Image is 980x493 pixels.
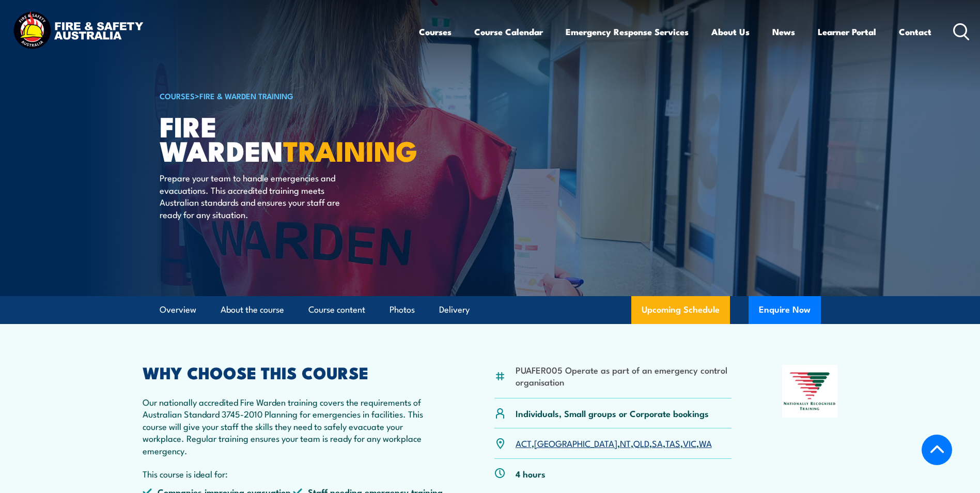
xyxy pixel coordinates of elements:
a: Fire & Warden Training [199,90,293,101]
p: Our nationally accredited Fire Warden training covers the requirements of Australian Standard 374... [143,396,444,456]
a: About Us [711,18,750,45]
a: [GEOGRAPHIC_DATA] [534,437,617,449]
a: Learner Portal [818,18,876,45]
a: Course Calendar [474,18,543,45]
a: Upcoming Schedule [631,296,730,324]
button: Enquire Now [749,296,821,324]
a: ACT [516,437,532,449]
h1: Fire Warden [160,114,415,162]
a: Course content [308,296,365,323]
p: Individuals, Small groups or Corporate bookings [516,407,709,419]
h2: WHY CHOOSE THIS COURSE [143,365,444,379]
p: Prepare your team to handle emergencies and evacuations. This accredited training meets Australia... [160,172,348,220]
a: News [772,18,795,45]
a: SA [652,437,663,449]
a: Courses [419,18,452,45]
a: VIC [683,437,696,449]
strong: TRAINING [283,128,417,171]
img: Nationally Recognised Training logo. [782,365,838,418]
p: , , , , , , , [516,437,712,449]
a: TAS [665,437,680,449]
a: NT [620,437,631,449]
p: This course is ideal for: [143,468,444,480]
a: QLD [633,437,649,449]
a: About the course [221,296,284,323]
a: WA [699,437,712,449]
h6: > [160,89,415,102]
li: PUAFER005 Operate as part of an emergency control organisation [516,364,732,388]
p: 4 hours [516,468,546,480]
a: Contact [899,18,931,45]
a: COURSES [160,90,195,101]
a: Overview [160,296,196,323]
a: Photos [390,296,415,323]
a: Delivery [439,296,470,323]
a: Emergency Response Services [566,18,689,45]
